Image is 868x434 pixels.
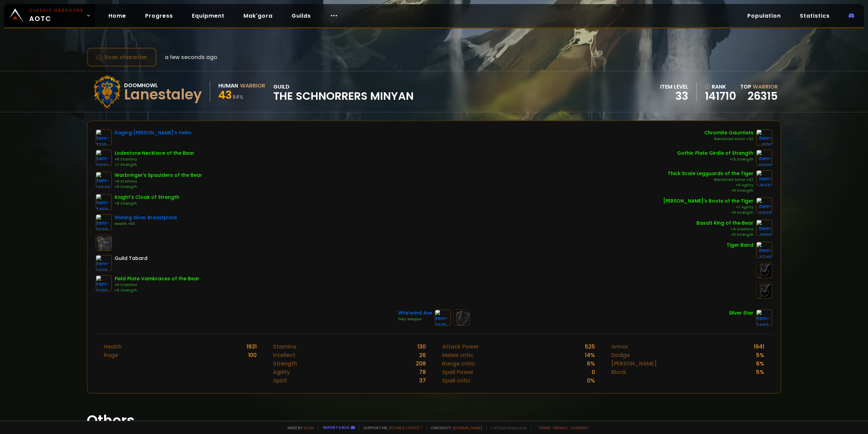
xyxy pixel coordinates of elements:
[756,368,764,376] div: 5 %
[96,255,112,271] img: item-5976
[417,342,426,351] div: 130
[115,172,202,179] div: Warbringer's Spaulders of the Bear
[729,309,753,317] div: Silver Star
[756,220,772,236] img: item-11996
[754,342,764,351] div: 1941
[753,83,778,91] span: Warrior
[115,184,202,190] div: +9 Strength
[756,309,772,326] img: item-3463
[115,282,199,288] div: +6 Stamina
[115,275,199,282] div: Field Plate Vambraces of the Bear
[115,194,179,201] div: Knight's Cloak of Strength
[668,183,753,188] div: +9 Agility
[273,351,295,359] div: Intellect
[359,425,422,430] span: Support me,
[611,368,626,376] div: Block
[398,317,432,322] div: Fiery Weapon
[677,150,753,157] div: Gothic Plate Girdle of Strength
[571,425,589,430] a: Consent
[124,90,202,100] div: Lanestaley
[246,342,257,351] div: 1931
[186,9,230,23] a: Equipment
[419,376,426,385] div: 37
[705,82,736,91] div: rank
[756,197,772,214] img: item-15565
[663,197,753,205] div: [PERSON_NAME]'s Boots of the Tiger
[115,129,191,136] div: Raging [PERSON_NAME]'s Helm
[705,91,736,101] a: 141710
[286,9,316,23] a: Guilds
[416,359,426,368] div: 208
[87,48,157,67] button: Scan character
[4,4,95,27] a: Classic HardcoreAOTC
[273,368,290,376] div: Agility
[442,359,475,368] div: Range critic
[442,351,474,359] div: Melee critic
[115,221,177,227] div: Health +50
[115,214,177,221] div: Shining Silver Breastplate
[304,425,314,430] a: a fan
[115,288,199,293] div: +6 Strength
[585,342,595,351] div: 525
[696,227,753,232] div: +4 Stamina
[668,170,753,177] div: Thick Scale Legguards of the Tiger
[29,7,83,24] span: AOTC
[273,359,297,368] div: Strength
[115,150,194,157] div: Lodestone Necklace of the Bear
[140,9,178,23] a: Progress
[756,150,772,166] img: item-10088
[538,425,551,430] a: Terms
[740,82,778,91] div: Top
[756,242,772,258] img: item-6749
[453,425,482,430] a: [DOMAIN_NAME]
[677,157,753,162] div: +13 Strength
[611,351,630,359] div: Dodge
[283,425,314,430] span: Made by
[273,82,414,101] div: guild
[756,359,764,368] div: 6 %
[238,9,278,23] a: Mak'gora
[704,129,753,136] div: Chromite Gauntlets
[124,81,202,90] div: Doomhowl
[115,179,202,184] div: +9 Stamina
[756,129,772,146] img: item-8139
[696,220,753,227] div: Basalt Ring of the Bear
[419,351,426,359] div: 26
[611,342,628,351] div: Armor
[727,242,753,249] div: Tiger Band
[273,91,414,101] span: The Schnorrers Minyan
[104,351,118,359] div: Rage
[742,9,786,23] a: Population
[611,359,657,368] div: [PERSON_NAME]
[756,170,772,186] img: item-15551
[660,82,688,91] div: item level
[668,188,753,193] div: +8 Strength
[587,359,595,368] div: 6 %
[442,342,479,351] div: Attack Power
[427,425,482,430] span: Checkout
[756,351,764,359] div: 5 %
[273,342,296,351] div: Stamina
[248,351,257,359] div: 100
[96,129,112,146] img: item-7719
[668,177,753,183] div: Reinforced Armor +32
[398,309,432,317] div: Whirlwind Axe
[553,425,568,430] a: Privacy
[794,9,835,23] a: Statistics
[273,376,287,385] div: Spirit
[96,150,112,166] img: item-12031
[663,210,753,215] div: +8 Strength
[748,88,778,103] a: 26315
[419,368,426,376] div: 78
[115,201,179,206] div: +8 Strength
[442,368,473,376] div: Spell Power
[115,162,194,168] div: +7 Strength
[592,368,595,376] div: 0
[96,172,112,188] img: item-14946
[323,425,350,430] a: Report a bug
[29,7,83,14] small: Classic Hardcore
[115,157,194,162] div: +6 Stamina
[218,87,232,102] span: 43
[104,342,122,351] div: Health
[96,275,112,291] img: item-9285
